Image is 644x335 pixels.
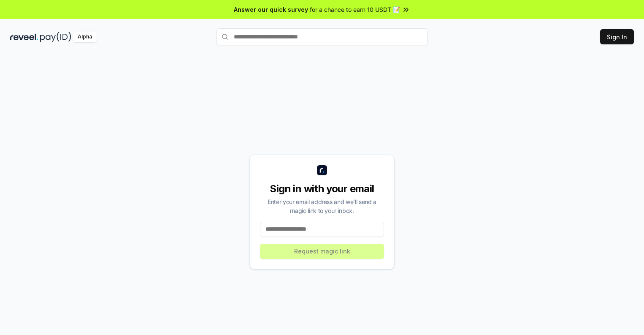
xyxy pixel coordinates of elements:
[73,32,97,42] div: Alpha
[234,5,308,14] span: Answer our quick survey
[317,165,327,175] img: logo_small
[10,32,38,42] img: reveel_dark
[600,29,634,44] button: Sign In
[310,5,400,14] span: for a chance to earn 10 USDT 📝
[260,197,384,215] div: Enter your email address and we’ll send a magic link to your inbox.
[40,32,71,42] img: pay_id
[260,182,384,196] div: Sign in with your email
